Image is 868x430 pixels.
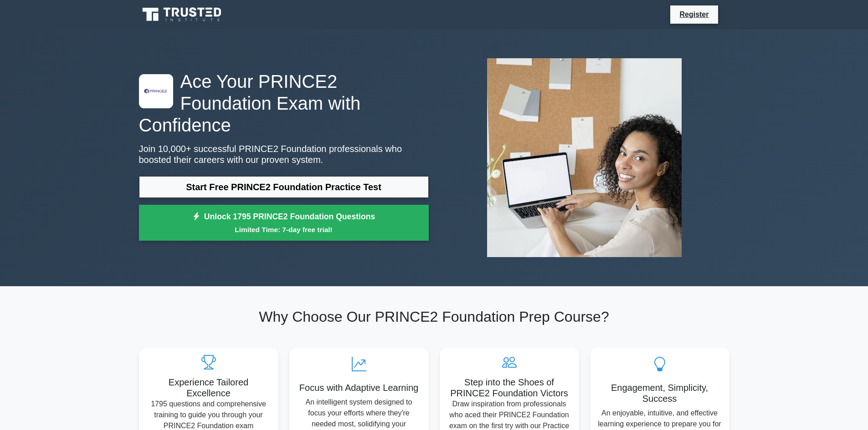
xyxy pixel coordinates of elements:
[139,71,429,136] h1: Ace Your PRINCE2 Foundation Exam with Confidence
[139,143,429,165] p: Join 10,000+ successful PRINCE2 Foundation professionals who boosted their careers with our prove...
[139,308,729,325] h2: Why Choose Our PRINCE2 Foundation Prep Course?
[139,205,429,241] a: Unlock 1795 PRINCE2 Foundation QuestionsLimited Time: 7-day free trial!
[597,382,722,404] h5: Engagement, Simplicity, Success
[139,176,429,198] a: Start Free PRINCE2 Foundation Practice Test
[150,224,417,235] small: Limited Time: 7-day free trial!
[674,9,714,20] a: Register
[146,377,271,399] h5: Experience Tailored Excellence
[447,377,572,399] h5: Step into the Shoes of PRINCE2 Foundation Victors
[297,382,421,393] h5: Focus with Adaptive Learning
